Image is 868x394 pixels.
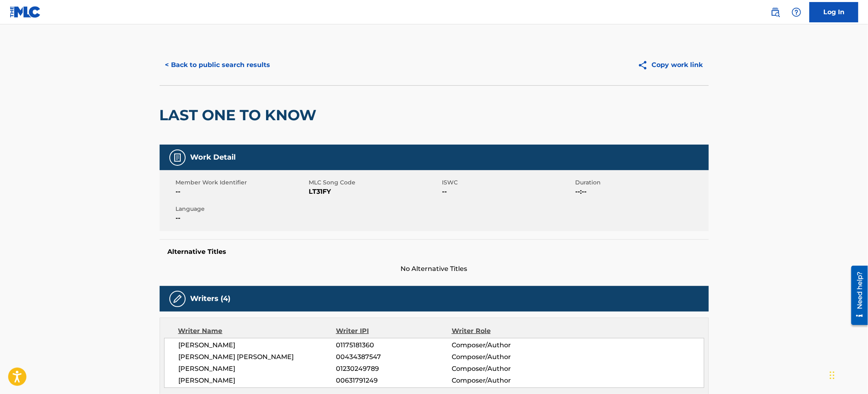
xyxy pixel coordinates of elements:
span: [PERSON_NAME] [179,340,336,350]
span: Composer/Author [452,340,557,350]
span: LT31FY [309,187,440,197]
span: Member Work Identifier [176,178,307,187]
span: -- [176,187,307,197]
img: search [771,7,780,17]
h5: Writers (4) [190,294,231,303]
span: ISWC [442,178,574,187]
iframe: Chat Widget [827,355,868,394]
span: 01230249789 [336,364,451,374]
button: Copy work link [632,55,709,75]
h2: LAST ONE TO KNOW [160,106,321,124]
div: Writer Name [178,326,336,336]
h5: Alternative Titles [168,248,701,256]
div: Drag [830,363,835,388]
span: Language [176,205,307,213]
span: 01175181360 [336,340,451,350]
div: Help [788,4,805,20]
h5: Work Detail [190,153,236,162]
button: < Back to public search results [160,55,276,75]
img: Work Detail [173,153,182,162]
div: Writer IPI [336,326,452,336]
span: -- [176,213,307,223]
span: 00434387547 [336,352,451,362]
img: Copy work link [638,60,652,70]
img: Writers [173,294,182,304]
span: No Alternative Titles [160,264,709,274]
span: --:-- [576,187,707,197]
iframe: Resource Center [845,263,868,328]
a: Public Search [767,4,784,20]
img: MLC Logo [10,6,41,18]
a: Log In [810,2,858,22]
img: help [792,7,801,17]
span: [PERSON_NAME] [PERSON_NAME] [179,352,336,362]
span: Duration [576,178,707,187]
span: -- [442,187,574,197]
span: Composer/Author [452,376,557,385]
span: [PERSON_NAME] [179,364,336,374]
span: [PERSON_NAME] [179,376,336,385]
span: Composer/Author [452,364,557,374]
span: Composer/Author [452,352,557,362]
div: Writer Role [452,326,557,336]
span: MLC Song Code [309,178,440,187]
span: 00631791249 [336,376,451,385]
